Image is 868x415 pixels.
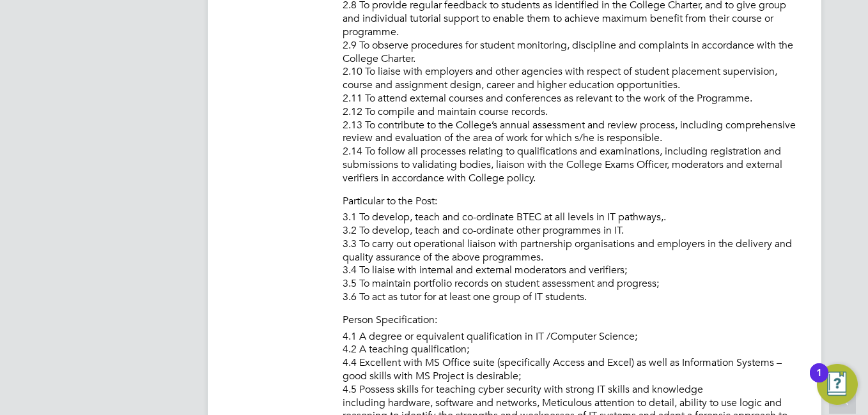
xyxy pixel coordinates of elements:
[343,313,796,330] li: Person Specification:
[817,364,858,405] button: Open Resource Center, 1 new notification
[343,195,796,211] li: Particular to the Post:
[816,373,822,389] div: 1
[343,211,796,304] p: 3.1 To develop, teach and co-ordinate BTEC at all levels in IT pathways,. 3.2 To develop, teach a...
